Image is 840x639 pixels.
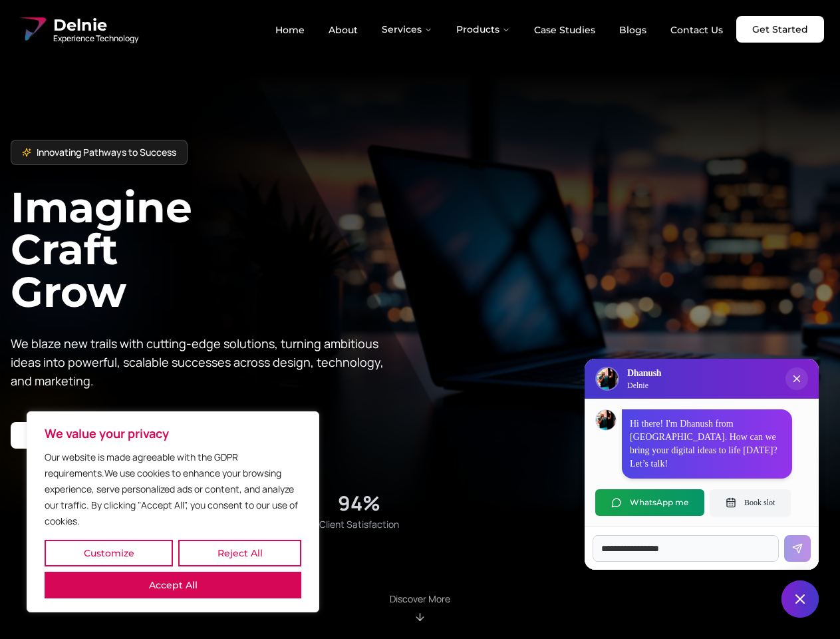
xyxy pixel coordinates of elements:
[609,19,657,41] a: Blogs
[45,540,173,566] button: Customize
[627,367,661,380] h3: Dhanush
[660,19,734,41] a: Contact Us
[785,367,808,390] button: Close chat popup
[11,334,394,390] p: We blaze new trails with cutting-edge solutions, turning ambitious ideas into powerful, scalable ...
[16,13,48,45] img: Delnie Logo
[53,33,138,44] span: Experience Technology
[630,417,784,471] p: Hi there! I'm Dhanush from [GEOGRAPHIC_DATA]. How can we bring your digital ideas to life [DATE]?...
[390,592,450,623] div: Scroll to About section
[265,19,315,41] a: Home
[781,580,819,618] button: Close chat
[45,425,301,441] p: We value your privacy
[11,186,420,312] h1: Imagine Craft Grow
[265,16,734,43] nav: Main
[319,518,399,531] span: Client Satisfaction
[371,16,443,43] button: Services
[338,491,380,515] div: 94%
[595,489,704,516] button: WhatsApp me
[45,572,301,598] button: Accept All
[446,16,521,43] button: Products
[11,422,163,449] a: Start your project with us
[710,489,791,516] button: Book slot
[736,16,824,43] a: Get Started
[597,368,618,389] img: Delnie Logo
[627,380,661,391] p: Delnie
[45,449,301,529] p: Our website is made agreeable with the GDPR requirements.We use cookies to enhance your browsing ...
[16,13,138,45] a: Delnie Logo Full
[596,410,616,430] img: Dhanush
[53,15,138,36] span: Delnie
[37,146,176,159] span: Innovating Pathways to Success
[523,19,606,41] a: Case Studies
[390,592,450,606] p: Discover More
[178,540,301,566] button: Reject All
[318,19,368,41] a: About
